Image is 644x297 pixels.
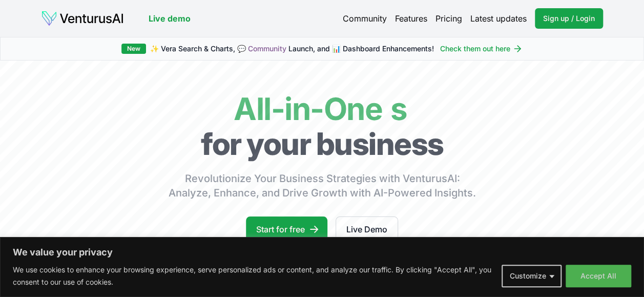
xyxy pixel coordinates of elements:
[336,216,398,242] a: Live Demo
[543,13,595,24] span: Sign up / Login
[13,246,631,259] p: We value your privacy
[435,12,462,25] a: Pricing
[395,12,427,25] a: Features
[121,44,146,54] div: New
[566,265,631,287] button: Accept All
[535,8,603,29] a: Sign up / Login
[470,12,527,25] a: Latest updates
[149,12,191,25] a: Live demo
[502,265,562,287] button: Customize
[13,264,494,288] p: We use cookies to enhance your browsing experience, serve personalized ads or content, and analyz...
[343,12,387,25] a: Community
[248,44,286,53] a: Community
[41,10,124,27] img: logo
[440,44,523,54] a: Check them out here
[246,216,327,242] a: Start for free
[150,44,434,54] span: ✨ Vera Search & Charts, 💬 Launch, and 📊 Dashboard Enhancements!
